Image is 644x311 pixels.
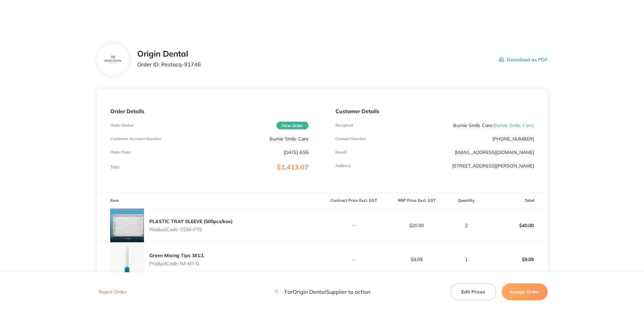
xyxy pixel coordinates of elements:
p: Emaill [335,150,347,155]
p: Total [110,165,119,169]
button: Reject Order [97,289,128,295]
p: Contact Number [335,136,366,141]
th: Quantity [448,193,484,209]
p: [DATE] 6:55 [284,150,309,155]
p: Address [335,163,351,168]
p: [PHONE_NUMBER] [492,136,534,142]
th: RRP Price Excl. GST [385,193,448,209]
a: [EMAIL_ADDRESS][DOMAIN_NAME] [455,149,534,155]
p: - [322,257,385,262]
img: Restocq logo [35,9,103,20]
p: Order ID: Restocq- 91746 [137,61,201,67]
p: Burnie Smile Care [453,123,534,128]
img: cHdxNzE3OA [110,209,144,242]
p: Burnie Smile Care [269,136,309,142]
a: Green Mixing Tips 3#1:1 [149,252,204,258]
button: Accept Order [502,283,548,300]
span: $1,413.07 [277,163,309,171]
p: 1 [448,257,484,262]
th: Item [97,193,322,209]
img: YzF0MTI4NA [102,49,124,71]
p: - [322,223,385,228]
p: For Origin Dental Supplier to action [274,288,370,295]
p: $9.09 [485,251,547,268]
p: Recipient [335,123,353,128]
p: Product Code: IM-MT-G [149,261,204,266]
a: PLASTIC TRAY SLEEVE (500pcs/box) [149,218,233,224]
p: [STREET_ADDRESS][PERSON_NAME] [452,163,534,168]
th: Total [484,193,547,209]
h2: Origin Dental [137,49,201,59]
p: $40.00 [485,217,547,234]
th: Contract Price Excl. GST [322,193,385,209]
img: NmZoc2ttcg [110,243,144,276]
p: 2 [448,223,484,228]
p: $9.09 [385,257,448,262]
p: Customer Details [335,108,534,114]
p: Order Date [110,150,131,155]
button: Edit Prices [450,283,496,300]
p: Customer Account Number [110,136,161,141]
p: Product Code: COM-PTS [149,227,233,232]
button: Download as PDF [499,49,548,70]
a: Restocq logo [35,9,103,21]
p: $20.00 [385,223,448,228]
span: New Order [276,122,309,129]
p: Order Status [110,123,134,128]
p: Order Details [110,108,309,114]
span: ( Burnie Smile Care ) [492,122,534,128]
